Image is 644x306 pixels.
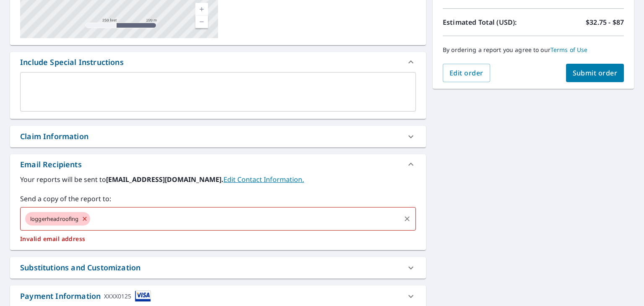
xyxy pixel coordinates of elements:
label: Send a copy of the report to: [20,194,416,204]
span: Submit order [573,68,618,78]
div: Email Recipients [20,159,82,170]
img: cardImage [135,290,151,302]
div: Email Recipients [10,154,426,174]
a: Current Level 17, Zoom Out [195,16,208,28]
a: Terms of Use [551,46,588,54]
p: By ordering a report you agree to our [443,46,624,54]
div: Claim Information [20,131,88,142]
span: Edit order [449,68,483,78]
p: Estimated Total (USD): [443,17,533,27]
p: Invalid email address [20,235,416,243]
div: Claim Information [10,126,426,147]
a: EditContactInfo [223,175,304,184]
button: Edit order [443,64,490,82]
div: Include Special Instructions [20,57,124,68]
div: loggerheadroofing [25,212,90,226]
span: loggerheadroofing [25,215,84,223]
div: Include Special Instructions [10,52,426,72]
button: Clear [401,213,413,225]
b: [EMAIL_ADDRESS][DOMAIN_NAME]. [106,175,223,184]
p: $32.75 - $87 [586,17,624,27]
a: Current Level 17, Zoom In [195,3,208,16]
div: Payment Information [20,290,151,302]
div: Substitutions and Customization [10,257,426,278]
button: Submit order [566,64,624,82]
div: Substitutions and Customization [20,262,140,273]
label: Your reports will be sent to [20,174,416,184]
div: XXXX0125 [104,290,131,302]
